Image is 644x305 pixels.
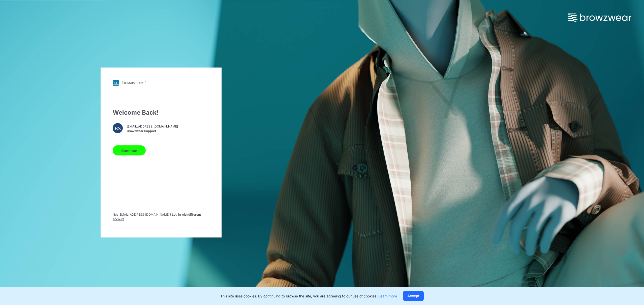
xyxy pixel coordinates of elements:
span: [EMAIL_ADDRESS][DOMAIN_NAME] [127,124,178,129]
div: Welcome Back! [113,108,209,117]
div: [DOMAIN_NAME] [122,81,146,85]
a: Learn more [378,294,397,298]
p: This site uses cookies. By continuing to browse the site, you are agreeing to our use of cookies. [220,293,397,299]
p: Not [EMAIL_ADDRESS][DOMAIN_NAME] ? [113,212,209,221]
img: browzwear-logo.e42bd6dac1945053ebaf764b6aa21510.svg [568,13,631,22]
div: BS [113,123,123,133]
button: Continue [113,145,146,156]
span: Browzwear Support [127,129,178,133]
button: Accept [403,291,424,301]
img: stylezone-logo.562084cfcfab977791bfbf7441f1a819.svg [113,80,119,86]
a: [DOMAIN_NAME] [113,80,209,86]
